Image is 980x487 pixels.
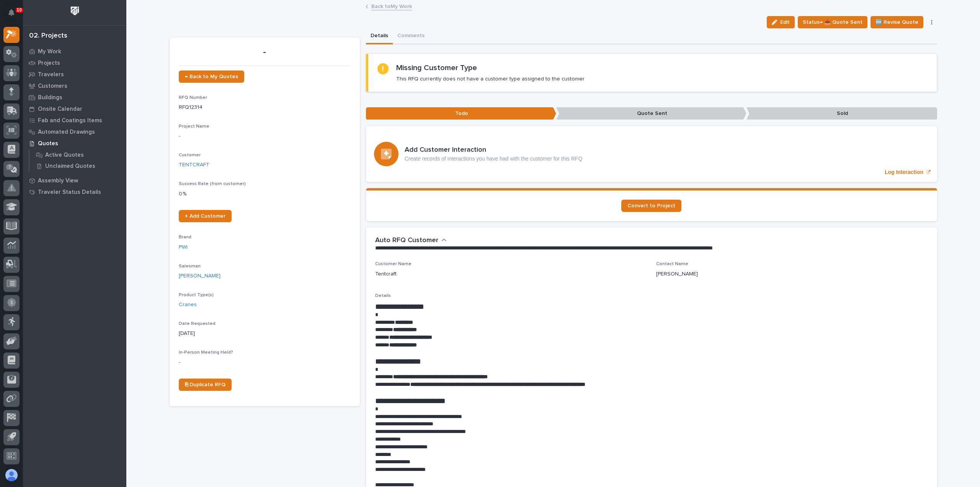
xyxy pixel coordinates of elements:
a: + Add Customer [179,210,232,222]
a: Back toMy Work [371,2,412,10]
a: Assembly View [23,175,126,186]
p: 10 [17,7,22,13]
button: Details [366,28,393,44]
h2: Auto RFQ Customer [375,236,438,245]
div: 02. Projects [29,32,67,40]
p: Create records of interactions you have had with the customer for this RFQ [405,156,583,162]
a: Projects [23,57,126,69]
span: Brand [179,235,191,239]
p: 0 % [179,190,351,198]
button: 🆕 Revise Quote [871,16,923,28]
p: Automated Drawings [38,129,95,136]
p: Traveler Status Details [38,189,101,196]
p: [DATE] [179,330,351,338]
h3: Add Customer Interaction [405,146,583,154]
a: ← Back to My Quotes [179,71,244,83]
button: users-avatar [3,467,20,483]
p: My Work [38,48,61,55]
span: 🆕 Revise Quote [875,18,918,27]
button: Status→ 📤 Quote Sent [798,16,867,28]
a: Traveler Status Details [23,186,126,198]
a: Quotes [23,138,126,149]
span: ⎘ Duplicate RFQ [185,382,225,387]
p: [PERSON_NAME] [656,270,698,278]
span: In-Person Meeting Held? [179,350,233,355]
span: Status→ 📤 Quote Sent [803,18,862,27]
p: Customers [38,83,67,90]
span: Contact Name [656,262,688,266]
span: Edit [780,19,790,26]
button: Edit [767,16,795,28]
a: Buildings [23,92,126,103]
p: Log Interaction [885,169,923,175]
p: Quotes [38,140,58,147]
p: Projects [38,60,60,67]
a: Fab and Coatings Items [23,115,126,126]
button: Comments [393,28,429,44]
span: Convert to Project [627,203,675,208]
a: PWI [179,243,188,251]
span: Product Type(s) [179,293,214,297]
a: ⎘ Duplicate RFQ [179,379,232,391]
p: This RFQ currently does not have a customer type assigned to the customer [396,75,585,82]
p: - [179,358,351,366]
p: Buildings [38,94,62,101]
p: - [179,132,351,140]
span: Project Name [179,124,209,129]
span: Details [375,294,391,298]
span: Customer Name [375,262,412,266]
h2: Missing Customer Type [396,63,477,72]
a: TENTCRAFT [179,161,209,169]
a: Automated Drawings [23,126,126,138]
p: Active Quotes [45,152,84,159]
div: Notifications10 [10,9,20,21]
a: Customers [23,80,126,92]
button: Auto RFQ Customer [375,236,447,245]
span: Success Rate (from customer) [179,182,246,186]
a: Cranes [179,301,197,309]
button: Notifications [3,5,20,21]
a: Travelers [23,69,126,80]
span: + Add Customer [185,213,225,219]
span: RFQ Number [179,95,207,100]
a: Unclaimed Quotes [29,161,126,171]
p: Quote Sent [556,107,746,120]
span: Customer [179,153,201,157]
a: Active Quotes [29,149,126,160]
p: Onsite Calendar [38,106,82,113]
p: Unclaimed Quotes [45,163,95,170]
span: Salesman [179,264,201,269]
p: Tentcraft [375,270,397,278]
p: - [179,47,351,58]
a: [PERSON_NAME] [179,272,220,280]
p: Assembly View [38,177,78,184]
span: ← Back to My Quotes [185,74,238,79]
p: Travelers [38,71,64,78]
a: Onsite Calendar [23,103,126,115]
a: My Work [23,46,126,57]
a: Log Interaction [366,126,937,182]
a: Convert to Project [621,200,681,212]
p: Fab and Coatings Items [38,117,102,124]
p: Todo [366,107,556,120]
span: Date Requested [179,321,216,326]
p: RFQ12314 [179,103,351,112]
img: Workspace Logo [68,4,82,18]
p: Sold [746,107,937,120]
